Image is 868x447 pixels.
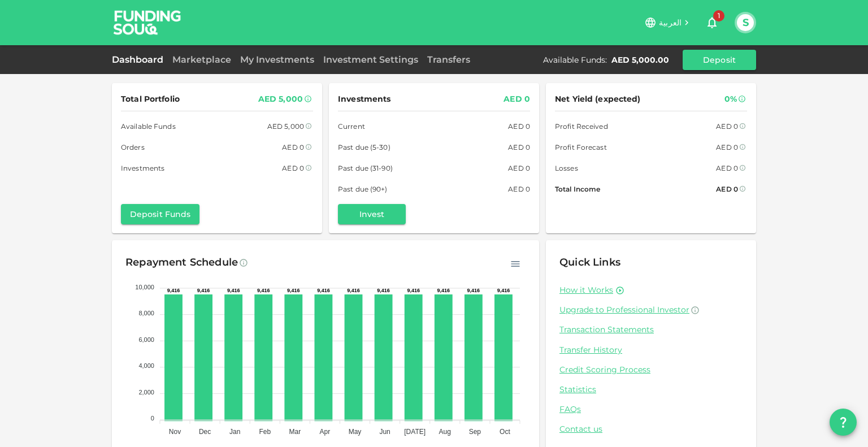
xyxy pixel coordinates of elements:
[559,305,743,315] a: Upgrade to Professional Investor
[559,384,743,395] a: Statistics
[404,428,426,436] tspan: [DATE]
[151,415,154,422] tspan: 0
[504,92,530,106] div: AED 0
[508,141,530,153] div: AED 0
[258,92,303,106] div: AED 5,000
[559,404,743,415] a: FAQs
[737,14,754,31] button: S
[555,141,607,153] span: Profit Forecast
[379,428,390,436] tspan: Jun
[338,120,365,132] span: Current
[138,362,154,369] tspan: 4,000
[713,10,724,21] span: 1
[508,183,530,195] div: AED 0
[611,54,669,66] div: AED 5,000.00
[683,50,756,70] button: Deposit
[289,428,301,436] tspan: Mar
[508,162,530,174] div: AED 0
[112,54,168,65] a: Dashboard
[439,428,451,436] tspan: Aug
[559,345,743,355] a: Transfer History
[830,409,857,436] button: question
[555,183,600,195] span: Total Income
[559,324,743,335] a: Transaction Statements
[282,141,304,153] div: AED 0
[338,92,390,106] span: Investments
[121,162,164,174] span: Investments
[716,120,738,132] div: AED 0
[338,204,406,224] button: Invest
[135,284,154,290] tspan: 10,000
[236,54,319,65] a: My Investments
[138,310,154,316] tspan: 8,000
[716,141,738,153] div: AED 0
[338,183,388,195] span: Past due (90+)
[319,54,423,65] a: Investment Settings
[349,428,362,436] tspan: May
[500,428,510,436] tspan: Oct
[338,162,393,174] span: Past due (31-90)
[267,120,304,132] div: AED 5,000
[555,92,641,106] span: Net Yield (expected)
[169,428,181,436] tspan: Nov
[168,54,236,65] a: Marketplace
[469,428,481,436] tspan: Sep
[559,305,689,315] span: Upgrade to Professional Investor
[229,428,240,436] tspan: Jan
[559,424,743,435] a: Contact us
[659,18,682,28] span: العربية
[508,120,530,132] div: AED 0
[121,141,145,153] span: Orders
[121,204,199,224] button: Deposit Funds
[282,162,304,174] div: AED 0
[701,11,723,34] button: 1
[716,162,738,174] div: AED 0
[543,54,607,66] div: Available Funds :
[138,336,154,343] tspan: 6,000
[423,54,475,65] a: Transfers
[559,256,620,268] span: Quick Links
[121,92,180,106] span: Total Portfolio
[199,428,211,436] tspan: Dec
[121,120,176,132] span: Available Funds
[259,428,271,436] tspan: Feb
[125,254,238,272] div: Repayment Schedule
[555,120,608,132] span: Profit Received
[559,364,743,375] a: Credit Scoring Process
[716,183,738,195] div: AED 0
[559,285,613,296] a: How it Works
[555,162,578,174] span: Losses
[320,428,331,436] tspan: Apr
[338,141,390,153] span: Past due (5-30)
[138,389,154,396] tspan: 2,000
[724,92,737,106] div: 0%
